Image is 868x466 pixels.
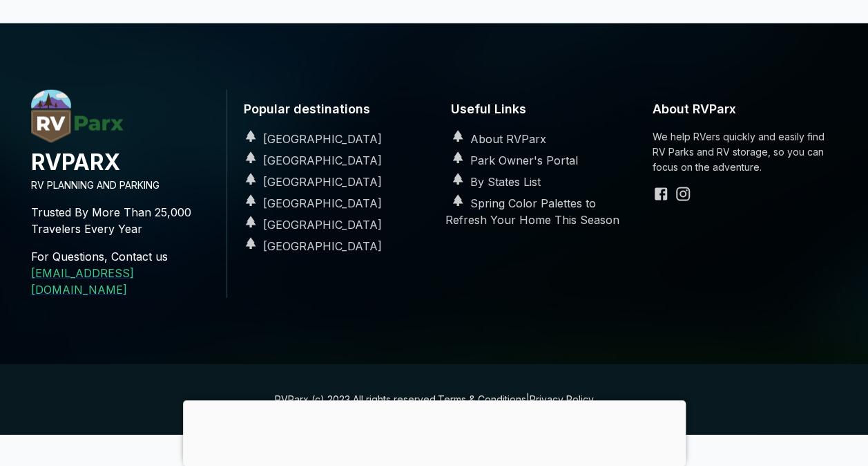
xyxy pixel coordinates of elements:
[438,393,526,405] a: Terms & Conditions
[238,132,382,146] a: [GEOGRAPHIC_DATA]
[31,178,215,193] p: RV PLANNING AND PARKING
[238,153,382,167] a: [GEOGRAPHIC_DATA]
[653,129,838,175] p: We help RVers quickly and easily find RV Parks and RV storage, so you can focus on the adventure.
[445,175,541,189] a: By States List
[31,193,215,248] p: Trusted By More Than 25,000 Travelers Every Year
[31,266,134,297] a: [EMAIL_ADDRESS][DOMAIN_NAME]
[238,90,423,129] h6: Popular destinations
[31,90,124,143] img: RVParx.com
[238,175,382,189] a: [GEOGRAPHIC_DATA]
[31,248,215,265] p: For Questions, Contact us
[445,132,546,146] a: About RVParx
[31,147,215,178] h4: RVPARX
[238,239,382,253] a: [GEOGRAPHIC_DATA]
[530,393,594,405] a: Privacy Policy
[445,153,578,167] a: Park Owner's Portal
[275,392,594,407] p: RVParx (c) 2023 All rights reserved. |
[238,196,382,210] a: [GEOGRAPHIC_DATA]
[445,196,619,227] a: Spring Color Palettes to Refresh Your Home This Season
[183,400,686,463] iframe: Advertisement
[653,90,838,129] h6: About RVParx
[445,90,630,129] h6: Useful Links
[238,218,382,232] a: [GEOGRAPHIC_DATA]
[31,132,215,193] a: RVParx.comRVPARXRV PLANNING AND PARKING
